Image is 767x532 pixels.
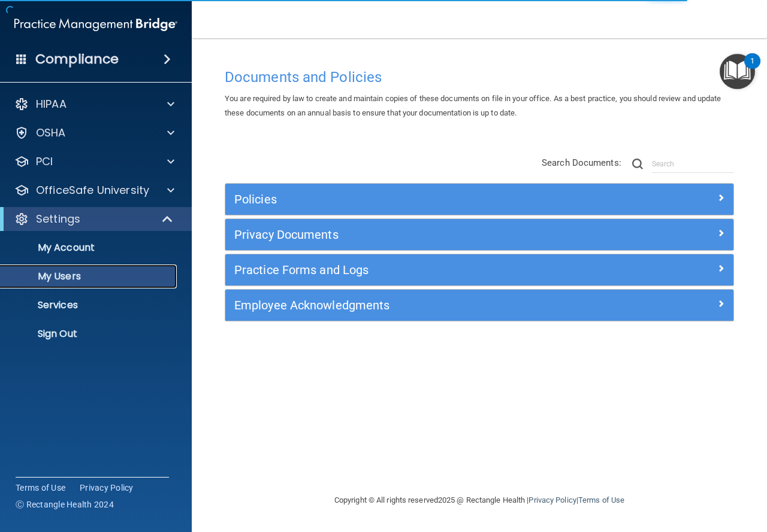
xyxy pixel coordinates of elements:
span: Ⓒ Rectangle Health 2024 [16,498,114,510]
a: Terms of Use [16,482,65,494]
h5: Policies [234,193,597,206]
p: OfficeSafe University [36,183,149,197]
div: Copyright © All rights reserved 2025 @ Rectangle Health | | [261,481,698,519]
p: HIPAA [36,97,67,111]
a: HIPAA [14,97,174,111]
a: OfficeSafe University [14,183,174,197]
a: Settings [14,212,174,226]
h4: Compliance [35,51,119,68]
div: 1 [750,61,754,77]
img: PMB logo [14,13,177,37]
p: Settings [36,212,80,226]
button: Open Resource Center, 1 new notification [720,54,755,89]
h4: Documents and Policies [225,69,734,85]
a: Privacy Policy [529,495,576,504]
p: My Account [8,242,171,254]
a: OSHA [14,126,174,140]
h5: Employee Acknowledgments [234,299,597,312]
input: Search [652,155,734,173]
p: My Users [8,270,171,282]
p: PCI [36,154,53,169]
a: Privacy Documents [234,225,724,244]
a: Terms of Use [578,495,624,504]
h5: Privacy Documents [234,228,597,241]
img: ic-search.3b580494.png [632,159,643,169]
a: Employee Acknowledgments [234,296,724,315]
p: Services [8,299,171,311]
a: Practice Forms and Logs [234,260,724,279]
a: Policies [234,190,724,209]
h5: Practice Forms and Logs [234,263,597,276]
a: Privacy Policy [80,482,134,494]
p: Sign Out [8,328,171,340]
a: PCI [14,154,174,169]
p: OSHA [36,126,66,140]
span: Search Documents: [542,157,621,168]
span: You are required by law to create and maintain copies of these documents on file in your office. ... [225,94,721,117]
